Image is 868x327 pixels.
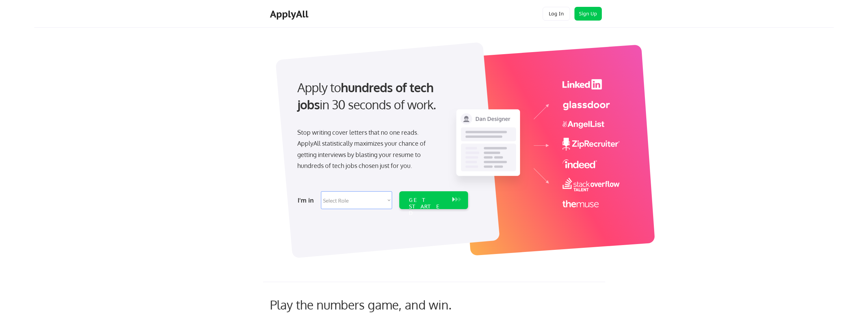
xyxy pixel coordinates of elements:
[409,197,445,217] div: GET STARTED
[297,80,437,112] strong: hundreds of tech jobs
[270,297,482,312] div: Play the numbers game, and win.
[297,79,465,113] div: Apply to in 30 seconds of work.
[574,7,602,21] button: Sign Up
[543,7,570,21] button: Log In
[297,127,438,171] div: Stop writing cover letters that no one reads. ApplyAll statistically maximizes your chance of get...
[270,8,310,20] div: ApplyAll
[298,195,317,206] div: I'm in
